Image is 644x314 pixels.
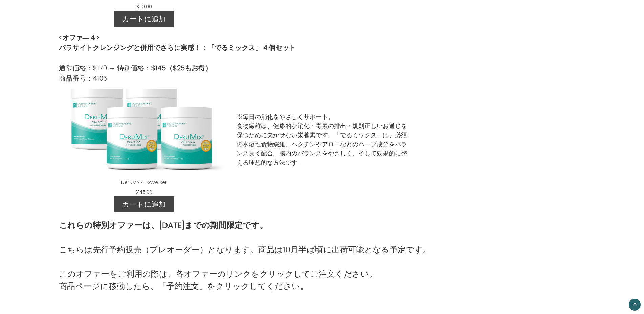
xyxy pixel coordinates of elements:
[59,219,268,231] strong: これらの特別オファーは、[DATE]までの期間限定です。
[114,11,174,27] a: カートに追加
[59,73,296,83] p: 商品番号：4105
[59,244,431,256] p: こちらは先行予約販売（プレオーダー）となります。商品は10月半ば頃に出荷可能となる予定です。
[132,3,156,11] div: $110.00
[59,63,296,73] p: 通常価格：$170 → 特別価格：
[59,268,431,292] p: このオファーをご利用の際は、各オファーのリンクをクリックしてご注文ください。 商品ページに移動したら、「予約注文」をクリックしてください。
[121,179,167,186] a: DeruMix 4-Save Set
[59,83,230,196] div: DeruMix 4-Save Set
[131,189,157,196] div: $145.00
[59,43,296,53] strong: パラサイトクレンジングと併用でさらに実感！：「でるミックス」４個セット
[151,63,212,73] strong: $145（$25もお得）
[237,112,407,167] p: ※毎日の消化をやさしくサポート。 食物繊維は、健康的な消化・毒素の排出・規則正しいお通じを保つために欠かせない栄養素です。「でるミックス」は、必須の水溶性食物繊維、ペクチンやアロエなどのハーブ成...
[59,33,99,42] strong: <オファ―４>
[114,196,174,213] a: カートに追加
